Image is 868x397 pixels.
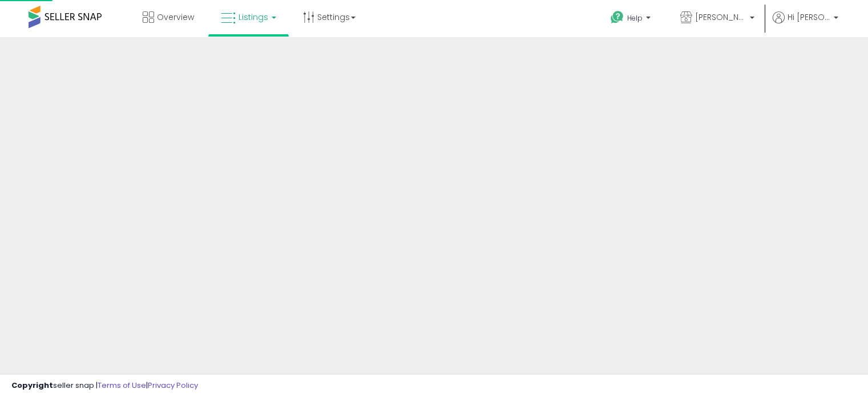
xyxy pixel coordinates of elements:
i: Get Help [610,10,624,25]
a: Help [601,2,662,37]
a: Hi [PERSON_NAME] [773,11,838,37]
a: Terms of Use [98,380,146,391]
span: Overview [157,11,194,23]
span: Help [627,13,643,23]
span: Listings [239,11,268,23]
strong: Copyright [11,380,53,391]
a: Privacy Policy [148,380,198,391]
span: Hi [PERSON_NAME] [788,11,830,23]
span: [PERSON_NAME]'s deals [695,11,746,23]
div: seller snap | | [11,380,198,391]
